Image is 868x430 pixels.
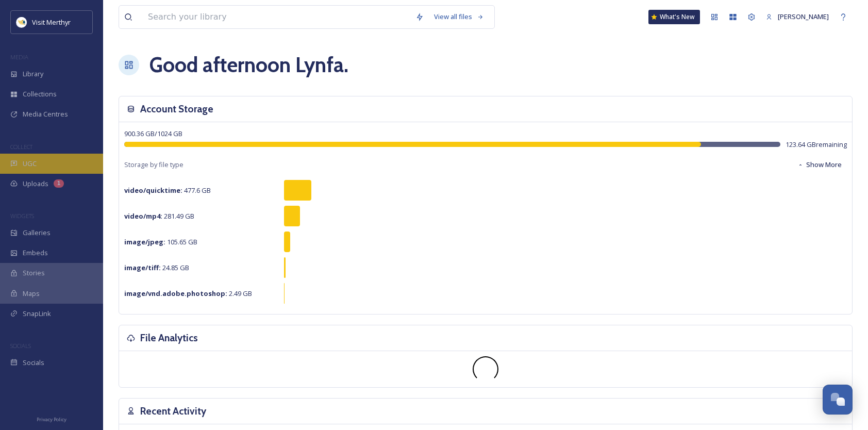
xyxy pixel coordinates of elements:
span: COLLECT [10,143,32,151]
span: Library [23,69,43,79]
strong: video/mp4 : [124,211,162,221]
input: Search your library [143,6,410,28]
a: View all files [429,7,489,27]
span: 2.49 GB [124,289,252,298]
h3: File Analytics [140,330,198,345]
a: Privacy Policy [37,412,66,425]
span: UGC [23,159,37,169]
span: Privacy Policy [37,416,66,423]
span: 105.65 GB [124,237,197,246]
span: Collections [23,89,57,99]
span: 900.36 GB / 1024 GB [124,129,182,138]
a: What's New [648,10,700,24]
button: Open Chat [823,385,853,415]
span: 123.64 GB remaining [786,140,847,150]
span: 281.49 GB [124,211,194,221]
span: Uploads [23,179,48,189]
span: 477.6 GB [124,186,211,195]
span: WIDGETS [10,212,34,220]
span: SOCIALS [10,342,31,350]
span: Media Centres [23,109,68,119]
strong: image/jpeg : [124,237,165,246]
button: Show More [792,155,847,175]
h3: Recent Activity [140,404,206,419]
span: Maps [23,289,40,299]
span: Stories [23,268,45,278]
strong: image/vnd.adobe.photoshop : [124,289,227,298]
span: Visit Merthyr [32,18,71,27]
span: [PERSON_NAME] [778,12,829,21]
strong: image/tiff : [124,263,161,272]
span: Embeds [23,248,48,258]
span: SnapLink [23,309,51,319]
a: [PERSON_NAME] [761,7,834,27]
span: MEDIA [10,53,28,61]
span: Storage by file type [124,160,183,170]
div: 1 [54,179,64,188]
h1: Good afternoon Lynfa . [149,49,348,80]
span: Socials [23,358,44,368]
h3: Account Storage [140,102,213,117]
strong: video/quicktime : [124,186,182,195]
span: Galleries [23,228,51,238]
img: download.jpeg [16,17,27,27]
span: 24.85 GB [124,263,189,272]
